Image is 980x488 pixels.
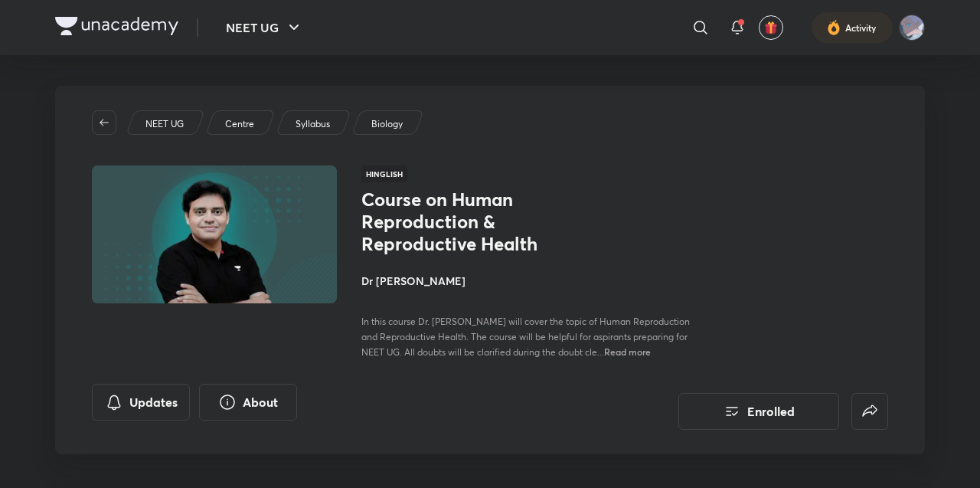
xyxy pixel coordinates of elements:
[764,21,778,34] img: avatar
[199,384,297,421] button: About
[361,273,704,289] h4: Dr [PERSON_NAME]
[604,346,651,358] span: Read more
[899,15,925,41] img: Narayan
[293,117,333,131] a: Syllabus
[827,18,841,37] img: activity
[92,384,190,421] button: Updates
[851,393,888,430] button: false
[371,117,403,131] p: Biology
[225,117,254,131] p: Centre
[678,393,839,430] button: Enrolled
[55,17,178,35] img: Company Logo
[361,165,407,182] span: Hinglish
[369,117,406,131] a: Biology
[145,117,184,131] p: NEET UG
[759,15,783,40] button: avatar
[223,117,257,131] a: Centre
[55,17,178,39] a: Company Logo
[361,316,690,358] span: In this course Dr. [PERSON_NAME] will cover the topic of Human Reproduction and Reproductive Heal...
[143,117,187,131] a: NEET UG
[296,117,330,131] p: Syllabus
[90,164,339,305] img: Thumbnail
[361,188,612,254] h1: Course on Human Reproduction & Reproductive Health
[217,12,312,43] button: NEET UG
